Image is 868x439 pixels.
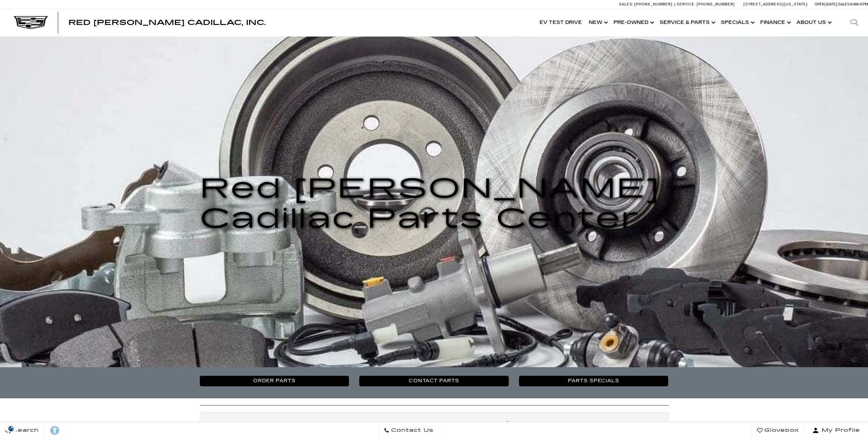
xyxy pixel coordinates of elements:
[619,2,674,6] a: Sales: [PHONE_NUMBER]
[389,426,433,435] span: Contact Us
[793,9,834,36] a: About Us
[757,9,793,36] a: Finance
[585,9,610,36] a: New
[68,18,266,27] span: Red [PERSON_NAME] Cadillac, Inc.
[819,426,860,435] span: My Profile
[68,19,266,26] a: Red [PERSON_NAME] Cadillac, Inc.
[656,9,717,36] a: Service & Parts
[359,376,509,386] a: Contact Parts
[763,426,799,435] span: Glovebox
[200,376,349,386] a: Order Parts
[743,2,808,6] a: [STREET_ADDRESS][US_STATE]
[634,2,673,6] span: [PHONE_NUMBER]
[804,422,868,439] button: Open user profile menu
[3,425,19,432] img: Opt-Out Icon
[697,2,735,6] span: [PHONE_NUMBER]
[815,2,837,6] span: Open [DATE]
[378,422,439,439] a: Contact Us
[14,16,48,29] img: Cadillac Dark Logo with Cadillac White Text
[610,9,656,36] a: Pre-Owned
[619,2,633,6] span: Sales:
[11,426,39,435] span: Search
[838,2,850,6] span: Sales:
[388,421,444,427] a: high-quality service
[752,422,804,439] a: Glovebox
[200,174,669,234] h1: Red [PERSON_NAME] Cadillac Parts Center
[677,2,696,6] span: Service:
[717,9,757,36] a: Specials
[850,2,868,6] span: 9 AM-6 PM
[3,425,19,432] section: Click to Open Cookie Consent Modal
[536,9,585,36] a: EV Test Drive
[674,2,737,6] a: Service: [PHONE_NUMBER]
[519,376,669,386] a: Parts Specials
